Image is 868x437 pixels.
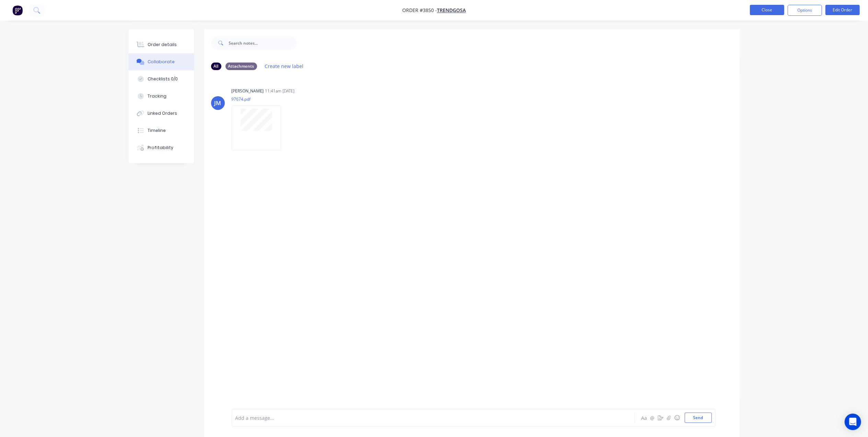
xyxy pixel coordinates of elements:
[148,42,177,48] div: Order details
[148,145,173,151] div: Profitability
[148,76,178,82] div: Checklists 0/0
[261,61,307,71] button: Create new label
[129,105,194,122] button: Linked Orders
[129,53,194,70] button: Collaborate
[640,414,648,422] button: Aa
[402,7,437,14] span: Order #3850 -
[648,414,657,422] button: @
[229,36,297,50] input: Search notes...
[129,139,194,156] button: Profitability
[788,5,822,16] button: Options
[148,127,166,134] div: Timeline
[225,63,257,70] div: Attachments
[685,413,712,423] button: Send
[215,99,221,107] div: JM
[825,5,860,15] button: Edit Order
[437,7,466,14] a: Trendgosa
[673,414,681,422] button: ☺
[211,63,221,70] div: All
[129,70,194,88] button: Checklists 0/0
[265,88,295,94] div: 11:41am [DATE]
[232,88,264,94] div: [PERSON_NAME]
[148,59,175,65] div: Collaborate
[148,93,166,99] div: Tracking
[129,36,194,53] button: Order details
[148,110,177,116] div: Linked Orders
[129,88,194,105] button: Tracking
[129,122,194,139] button: Timeline
[750,5,784,15] button: Close
[12,5,23,15] img: Factory
[232,96,288,102] p: 97674.pdf
[845,414,861,430] div: Open Intercom Messenger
